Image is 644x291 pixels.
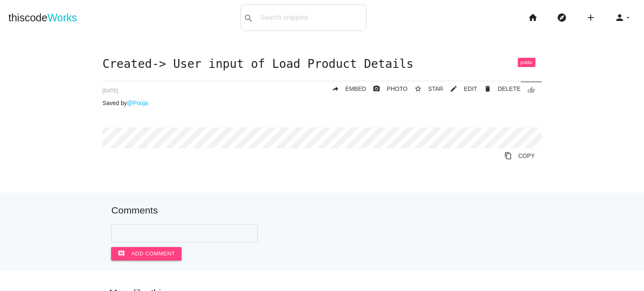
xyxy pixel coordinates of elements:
i: star_border [414,81,422,96]
input: Search snippets [256,9,366,26]
button: commentAdd comment [111,247,182,260]
h1: Created-> User input of Load Product Details [102,58,541,71]
button: star_borderSTAR [408,81,443,96]
span: Works [47,12,77,23]
a: thiscodeWorks [8,4,77,31]
i: person [615,4,625,31]
span: PHOTO [387,85,408,92]
i: add [586,4,596,31]
i: reply [332,81,339,96]
i: arrow_drop_down [625,4,631,31]
i: search [244,5,254,32]
span: [DATE] [102,88,118,94]
i: home [528,4,538,31]
i: mode_edit [450,81,457,96]
i: comment [118,247,125,260]
a: photo_cameraPHOTO [366,81,408,96]
span: EMBED [345,85,366,92]
a: @Pooja [127,100,148,106]
span: STAR [428,85,443,92]
i: delete [484,81,491,96]
a: Copy to Clipboard [498,148,542,163]
span: EDIT [464,85,477,92]
p: Saved by [102,100,541,106]
button: search [241,5,256,31]
a: Delete Post [477,81,520,96]
a: replyEMBED [325,81,366,96]
span: DELETE [498,85,520,92]
a: mode_editEDIT [443,81,477,96]
h5: Comments [111,205,532,216]
i: explore [557,4,567,31]
i: photo_camera [373,81,380,96]
i: content_copy [504,148,512,163]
